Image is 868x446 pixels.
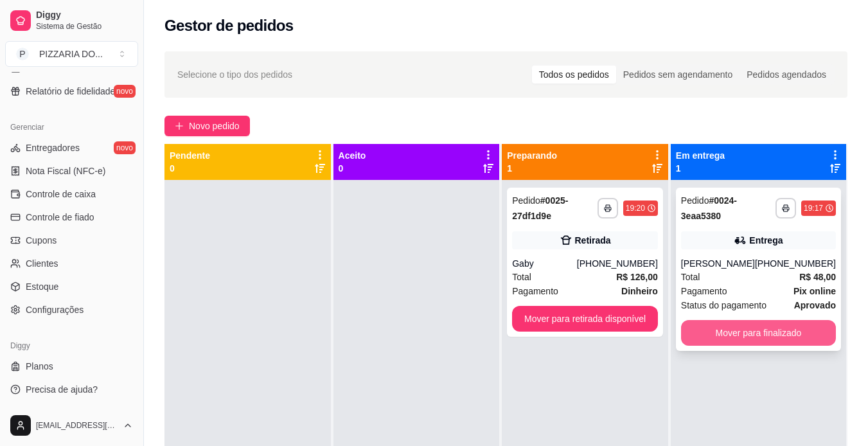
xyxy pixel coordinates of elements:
strong: Pix online [793,286,836,296]
div: Gerenciar [5,117,138,138]
div: Pedidos sem agendamento [616,66,740,84]
strong: R$ 48,00 [799,272,836,282]
p: Pendente [170,149,210,162]
span: Novo pedido [189,119,240,133]
span: Controle de fiado [26,211,94,224]
span: Relatório de fidelidade [26,85,115,98]
p: 1 [507,162,557,175]
p: 0 [339,162,366,175]
div: [PERSON_NAME] [681,257,755,270]
span: [EMAIL_ADDRESS][DOMAIN_NAME] [36,420,118,431]
span: Entregadores [26,141,80,154]
strong: Dinheiro [621,286,658,296]
div: Pedidos agendados [740,66,833,84]
div: [PHONE_NUMBER] [577,257,658,270]
div: 19:17 [804,203,823,213]
div: [PHONE_NUMBER] [755,257,836,270]
h2: Gestor de pedidos [164,15,294,36]
span: Cupons [26,234,57,247]
strong: aprovado [794,300,836,310]
span: Pagamento [512,284,558,298]
a: Configurações [5,299,138,320]
strong: # 0024-3eaa5380 [681,195,737,221]
a: Precisa de ajuda? [5,379,138,400]
span: P [16,48,29,60]
p: 0 [170,162,210,175]
span: Estoque [26,280,58,293]
span: Configurações [26,303,84,316]
button: Novo pedido [164,116,250,136]
p: Preparando [507,149,557,162]
button: Mover para retirada disponível [512,306,658,332]
button: Select a team [5,41,138,67]
p: Em entrega [676,149,725,162]
a: Controle de caixa [5,184,138,204]
span: Pagamento [681,284,727,298]
a: Entregadoresnovo [5,138,138,158]
div: Diggy [5,335,138,356]
span: Total [512,270,531,284]
span: Clientes [26,257,58,270]
span: Planos [26,360,53,373]
span: Diggy [36,10,133,21]
div: PIZZARIA DO ... [39,48,103,60]
div: 19:20 [626,203,645,213]
a: Cupons [5,230,138,251]
p: Aceito [339,149,366,162]
strong: R$ 126,00 [616,272,658,282]
span: Selecione o tipo dos pedidos [177,67,292,82]
span: Status do pagamento [681,298,766,312]
span: plus [175,121,184,130]
span: Pedido [512,195,540,206]
a: Clientes [5,253,138,274]
a: Nota Fiscal (NFC-e) [5,161,138,181]
div: Entrega [749,234,783,247]
button: [EMAIL_ADDRESS][DOMAIN_NAME] [5,410,138,441]
div: Retirada [575,234,611,247]
a: Controle de fiado [5,207,138,227]
a: DiggySistema de Gestão [5,5,138,36]
a: Relatório de fidelidadenovo [5,81,138,102]
strong: # 0025-27df1d9e [512,195,568,221]
span: Nota Fiscal (NFC-e) [26,165,105,177]
div: Todos os pedidos [532,66,616,84]
span: Precisa de ajuda? [26,383,98,396]
div: Gaby [512,257,577,270]
p: 1 [676,162,725,175]
a: Estoque [5,276,138,297]
span: Controle de caixa [26,188,96,201]
span: Sistema de Gestão [36,21,133,31]
span: Pedido [681,195,709,206]
span: Total [681,270,700,284]
a: Planos [5,356,138,377]
button: Mover para finalizado [681,320,836,346]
